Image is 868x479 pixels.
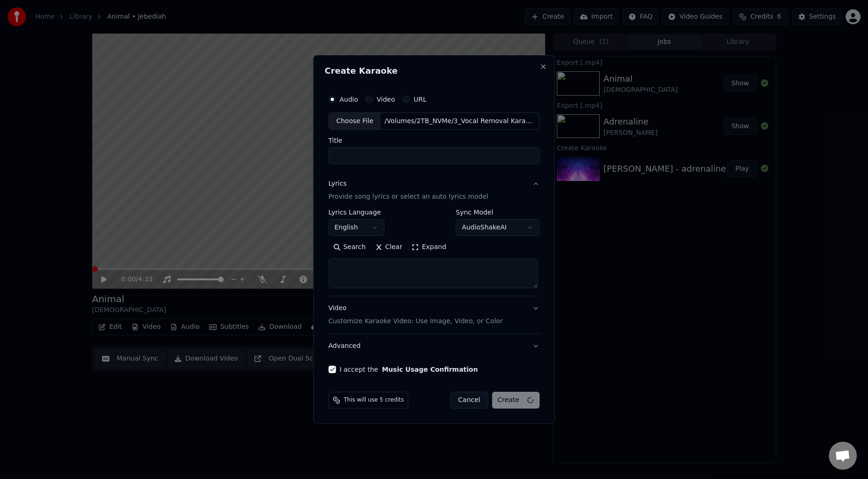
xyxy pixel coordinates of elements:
[381,117,539,126] div: /Volumes/2TB_NVMe/3_Vocal Removal Karaoke Projects/1_WorkingFiles/1_SourceFiles/Jebediah - Harpoo...
[382,366,478,373] button: I accept the
[328,209,384,216] label: Lyrics Language
[340,96,358,103] label: Audio
[370,240,407,255] button: Clear
[407,240,451,255] button: Expand
[377,96,395,103] label: Video
[325,67,544,75] h2: Create Karaoke
[456,209,540,216] label: Sync Model
[328,304,503,326] div: Video
[328,317,503,326] p: Customize Karaoke Video: Use Image, Video, or Color
[328,138,540,144] label: Title
[328,334,540,358] button: Advanced
[328,209,540,296] div: LyricsProvide song lyrics or select an auto lyrics model
[328,297,540,334] button: VideoCustomize Karaoke Video: Use Image, Video, or Color
[328,172,540,209] button: LyricsProvide song lyrics or select an auto lyrics model
[340,366,478,373] label: I accept the
[328,180,347,189] div: Lyrics
[329,113,381,130] div: Choose File
[450,392,488,409] button: Cancel
[328,193,488,202] p: Provide song lyrics or select an auto lyrics model
[328,240,370,255] button: Search
[344,396,404,404] span: This will use 5 credits
[414,96,427,103] label: URL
